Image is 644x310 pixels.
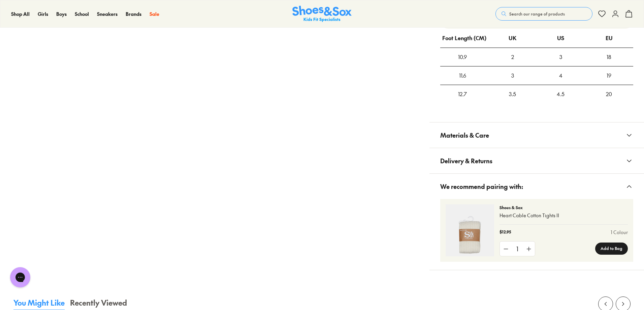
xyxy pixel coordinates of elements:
span: Delivery & Returns [440,151,492,171]
p: $12.95 [500,229,511,236]
div: US [557,29,564,47]
button: Materials & Care [429,122,644,148]
button: We recommend pairing with: [429,174,644,199]
div: 19 [585,66,633,85]
a: Girls [38,10,48,18]
button: Recently Viewed [70,297,127,310]
div: 2 [488,48,537,66]
img: 4-380965_1 [446,204,494,256]
div: EU [606,29,613,47]
div: 3 [488,66,537,85]
div: 12.7 [440,85,485,103]
div: 4 [537,66,585,85]
img: SNS_Logo_Responsive.svg [292,6,352,22]
div: 3 [537,48,585,66]
a: Sneakers [97,10,118,18]
span: Search our range of products [509,11,565,17]
div: 4.5 [537,85,585,103]
div: 3.5 [488,85,537,103]
div: Foot Length (CM) [442,29,486,47]
a: Boys [56,10,67,18]
button: You Might Like [13,297,65,310]
span: Materials & Care [440,125,489,145]
p: Heart Cable Cotton Tights II [500,212,628,219]
div: 10.9 [440,48,485,66]
div: 11.6 [440,66,485,85]
span: We recommend pairing with: [440,176,523,196]
div: 18 [585,48,633,66]
a: Shop All [11,10,30,18]
div: 20 [585,85,633,103]
p: Shoes & Sox [500,204,628,210]
button: Delivery & Returns [429,148,644,173]
a: Sale [150,10,159,18]
button: Search our range of products [495,7,592,21]
iframe: Gorgias live chat messenger [7,265,34,290]
div: UK [509,29,516,47]
a: 1 Colour [611,229,628,236]
a: Brands [126,10,141,18]
button: Add to Bag [595,243,628,255]
a: Shoes & Sox [292,6,352,22]
a: School [75,10,89,18]
div: 1 [512,242,523,256]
